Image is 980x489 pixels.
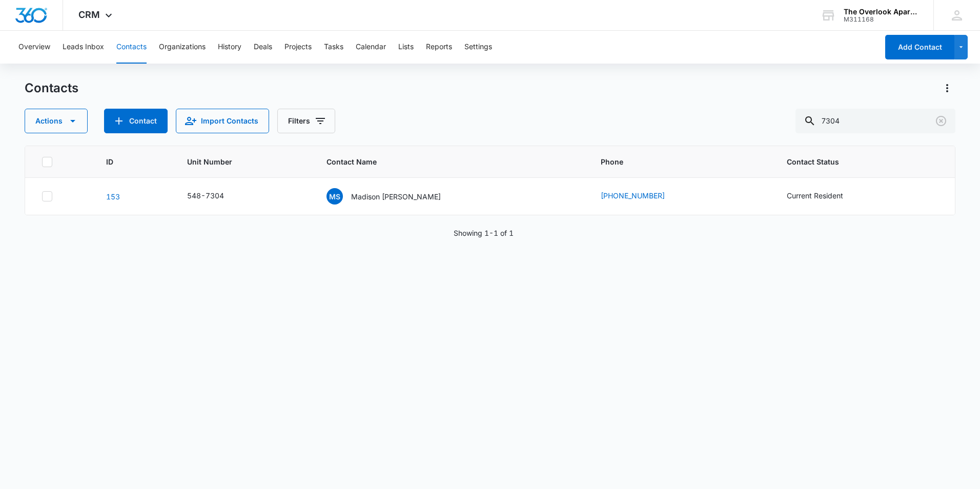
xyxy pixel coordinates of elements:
span: Unit Number [187,156,302,167]
span: Phone [601,156,748,167]
button: History [218,31,241,64]
div: account name [844,8,918,16]
h1: Contacts [25,80,78,96]
button: Contacts [116,31,147,64]
button: Projects [284,31,312,64]
button: Calendar [356,31,386,64]
button: Overview [18,31,50,64]
button: Add Contact [885,35,954,59]
button: Reports [426,31,452,64]
span: MS [326,188,343,205]
button: Leads Inbox [63,31,104,64]
div: Unit Number - 548-7304 - Select to Edit Field [187,190,242,202]
button: Settings [464,31,492,64]
span: CRM [78,9,100,20]
span: Contact Name [326,156,561,167]
button: Import Contacts [176,109,269,133]
button: Actions [939,80,955,96]
a: [PHONE_NUMBER] [601,190,665,201]
div: account id [844,16,918,23]
div: Phone - 9709884103 - Select to Edit Field [601,190,683,202]
button: Deals [254,31,272,64]
div: 548-7304 [187,190,224,201]
button: Organizations [159,31,206,64]
span: ID [106,156,148,167]
p: Madison [PERSON_NAME] [351,191,441,202]
input: Search Contacts [795,109,955,133]
p: Showing 1-1 of 1 [454,228,514,238]
button: Lists [398,31,414,64]
button: Filters [277,109,335,133]
button: Clear [933,113,949,129]
div: Contact Name - Madison Senst - Select to Edit Field [326,188,459,205]
div: Contact Status - Current Resident - Select to Edit Field [787,190,862,202]
button: Add Contact [104,109,168,133]
button: Tasks [324,31,343,64]
a: Navigate to contact details page for Madison Senst [106,192,120,201]
div: Current Resident [787,190,843,201]
span: Contact Status [787,156,924,167]
button: Actions [25,109,88,133]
